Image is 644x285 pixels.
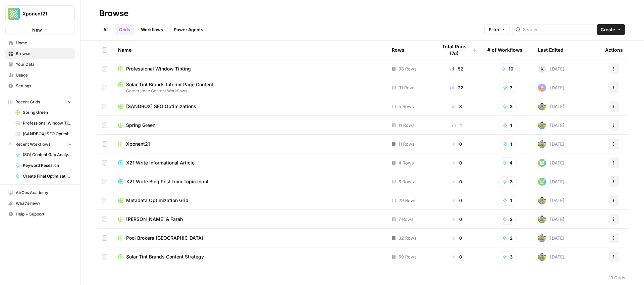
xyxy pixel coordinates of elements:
span: 11 Rows [398,141,415,147]
button: 10 [497,63,518,74]
div: What's new? [6,198,74,208]
span: Pool Brokers [GEOGRAPHIC_DATA] [126,235,203,241]
div: 1 [437,122,477,129]
div: Actions [605,41,623,59]
a: [SG] Content Gap Analysis - o3 [12,149,75,160]
div: [DATE] [538,215,565,223]
div: 0 [437,216,477,223]
a: Professional Window Tinting [12,118,75,129]
div: [DATE] [538,121,565,129]
img: i2puuukf6121c411q0l1csbuv6u4 [538,159,546,167]
a: Create Final Optimizations Roadmap [12,171,75,182]
span: Settings [16,83,72,89]
div: # of Workflows [487,41,523,59]
span: Professional Window Tinting [126,65,191,72]
span: 93 Rows [398,65,417,72]
span: Browse [16,51,72,57]
a: Grids [115,24,134,35]
button: Filter [484,24,510,35]
a: [SANDBOX] SEO Optimizations [118,103,381,110]
input: Search [523,26,591,33]
span: Cornerstone Content Workflows [118,88,381,94]
span: 32 Rows [398,235,417,241]
img: 7o9iy2kmmc4gt2vlcbjqaas6vz7k [538,234,546,242]
a: Xponent21 [118,141,381,147]
button: Create [597,24,625,35]
a: X21 Write Blog Post from Topic Input [118,178,381,185]
span: X21 Write Blog Post from Topic Input [126,178,209,185]
a: Professional Window Tinting [118,65,381,72]
span: Xponent21 [22,10,63,17]
button: 4 [498,157,517,168]
div: [DATE] [538,84,565,92]
span: [SANDBOX] SEO Optimizations [126,103,196,110]
a: Power Agents [170,24,207,35]
span: Create [601,26,615,33]
img: ly0f5newh3rn50akdwmtp9dssym0 [538,84,546,92]
div: 3 [437,103,477,110]
div: 19 Grids [609,274,625,281]
a: Spring Green [118,122,381,129]
a: Your Data [5,59,75,70]
button: 1 [498,139,517,149]
button: What's new? [5,198,75,209]
span: Your Data [16,61,72,67]
a: Usage [5,70,75,81]
img: 7o9iy2kmmc4gt2vlcbjqaas6vz7k [538,196,546,204]
span: Spring Green [23,109,72,115]
div: [DATE] [538,102,565,110]
a: Workflows [137,24,167,35]
a: X21 Write Informational Article [118,159,381,166]
img: 7o9iy2kmmc4gt2vlcbjqaas6vz7k [538,140,546,148]
button: 3 [498,101,517,112]
img: 7o9iy2kmmc4gt2vlcbjqaas6vz7k [538,215,546,223]
img: 7o9iy2kmmc4gt2vlcbjqaas6vz7k [538,121,546,129]
span: Professional Window Tinting [23,120,72,126]
div: Rows [392,41,405,59]
button: 1 [498,120,517,131]
img: Xponent21 Logo [8,8,20,20]
span: Metadata Optimization Grid [126,197,189,204]
button: 1 [498,195,517,206]
div: 0 [437,253,477,260]
img: 7o9iy2kmmc4gt2vlcbjqaas6vz7k [538,253,546,261]
button: Workspace: Xponent21 [5,5,75,22]
a: AirOps Academy [5,187,75,198]
button: 2 [498,233,517,243]
div: 0 [437,178,477,185]
div: 0 [437,235,477,241]
span: Spring Green [126,122,155,129]
img: i2puuukf6121c411q0l1csbuv6u4 [538,178,546,186]
a: Settings [5,81,75,91]
div: [DATE] [538,234,565,242]
a: All [99,24,112,35]
div: [DATE] [538,140,565,148]
span: Usage [16,72,72,78]
span: Recent Grids [15,99,40,105]
span: K [541,65,544,72]
button: New [5,25,75,35]
span: Xponent21 [126,141,150,147]
div: 22 [437,84,477,91]
div: Name [118,41,381,59]
div: [DATE] [538,159,565,167]
span: 11 Rows [398,122,415,129]
button: Help + Support [5,209,75,220]
button: 2 [498,214,517,225]
span: X21 Write Informational Article [126,159,195,166]
a: Solar Tint Brands Content Strategy [118,253,381,260]
span: [SG] Content Gap Analysis - o3 [23,152,72,158]
button: Recent Workflows [5,139,75,149]
div: Last Edited [538,41,563,59]
span: New [32,27,42,33]
span: Keyword Research [23,162,72,169]
span: Help + Support [16,211,72,217]
a: Pool Brokers [GEOGRAPHIC_DATA] [118,235,381,241]
button: 7 [498,82,517,93]
span: 29 Rows [398,197,417,204]
span: Filter [489,26,499,33]
div: [DATE] [538,253,565,261]
span: 69 Rows [398,253,417,260]
div: [DATE] [538,196,565,204]
div: 0 [437,197,477,204]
